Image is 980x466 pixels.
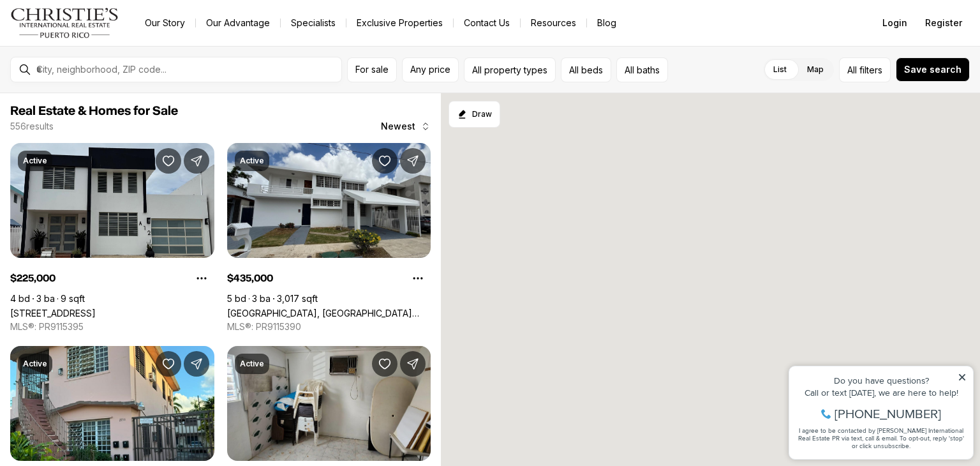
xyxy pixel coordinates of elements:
[184,351,209,377] button: Share Property
[355,64,389,75] span: For sale
[52,60,159,73] span: [PHONE_NUMBER]
[464,57,556,82] button: All property types
[904,64,961,75] span: Save search
[13,29,184,38] div: Do you have questions?
[10,308,96,319] a: Calle 1 VILLAS DE LEVITTOWN #A12, TOA BAJA PR, 00949
[410,64,450,75] span: Any price
[859,63,882,77] span: filters
[189,266,214,291] button: Property options
[797,58,834,81] label: Map
[400,148,426,174] button: Share Property
[400,351,426,377] button: Share Property
[372,351,397,377] button: Save Property:
[156,351,181,377] button: Save Property: 2256 CACIQUE
[616,57,668,82] button: All baths
[346,14,453,32] a: Exclusive Properties
[135,14,195,32] a: Our Story
[454,14,520,32] button: Contact Us
[521,14,586,32] a: Resources
[347,57,397,82] button: For sale
[10,105,178,117] span: Real Estate & Homes for Sale
[917,10,970,36] button: Register
[196,14,280,32] a: Our Advantage
[156,148,181,174] button: Save Property: Calle 1 VILLAS DE LEVITTOWN #A12
[184,148,209,174] button: Share Property
[402,57,459,82] button: Any price
[847,63,857,77] span: All
[839,57,891,82] button: Allfilters
[281,14,346,32] a: Specialists
[16,79,182,103] span: I agree to be contacted by [PERSON_NAME] International Real Estate PR via text, call & email. To ...
[373,114,438,139] button: Newest
[587,14,627,32] a: Blog
[23,156,47,166] p: Active
[240,359,264,369] p: Active
[896,57,970,82] button: Save search
[10,8,119,38] img: logo
[240,156,264,166] p: Active
[763,58,797,81] label: List
[13,41,184,50] div: Call or text [DATE], we are here to help!
[925,18,962,28] span: Register
[405,266,431,291] button: Property options
[561,57,611,82] button: All beds
[10,121,54,132] p: 556 results
[381,121,415,132] span: Newest
[882,18,907,28] span: Login
[449,101,500,128] button: Start drawing
[875,10,915,36] button: Login
[227,308,431,319] a: College Park IV LOVAINA, SAN JUAN PR, 00921
[372,148,397,174] button: Save Property: College Park IV LOVAINA
[23,359,47,369] p: Active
